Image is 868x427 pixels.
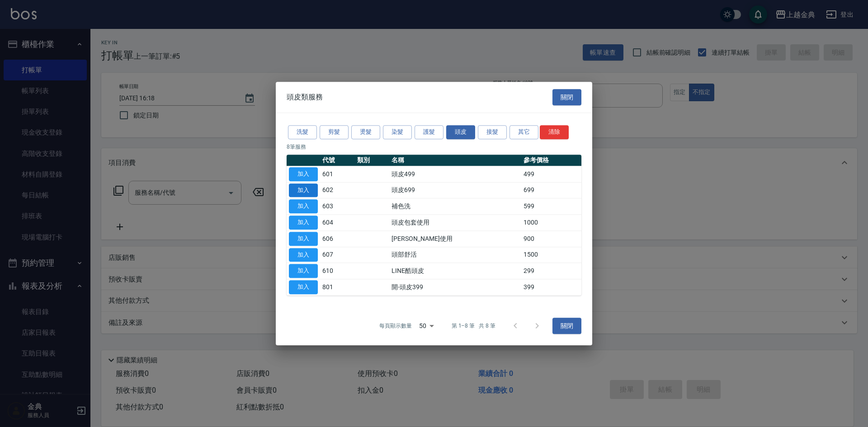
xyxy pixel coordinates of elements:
button: 洗髮 [288,125,317,139]
button: 關閉 [552,318,581,334]
button: 關閉 [552,89,581,106]
td: 299 [521,263,581,279]
td: 606 [320,231,355,247]
td: 801 [320,279,355,296]
th: 參考價格 [521,155,581,166]
td: 601 [320,166,355,183]
td: 開-頭皮399 [389,279,521,296]
button: 加入 [289,280,318,294]
button: 剪髮 [320,125,349,139]
button: 燙髮 [351,125,380,139]
button: 清除 [540,125,569,139]
button: 加入 [289,248,318,262]
button: 接髮 [478,125,507,139]
td: 頭皮499 [389,166,521,183]
td: 607 [320,247,355,263]
td: 頭皮包套使用 [389,215,521,231]
button: 護髮 [415,125,443,139]
button: 加入 [289,232,318,246]
div: 50 [415,314,437,338]
td: 頭皮699 [389,182,521,198]
th: 類別 [355,155,390,166]
td: 補色洗 [389,198,521,215]
button: 其它 [509,125,538,139]
td: 頭部舒活 [389,247,521,263]
td: 599 [521,198,581,215]
p: 每頁顯示數量 [379,322,412,330]
td: 399 [521,279,581,296]
td: 610 [320,263,355,279]
button: 加入 [289,264,318,278]
button: 加入 [289,167,318,181]
p: 8 筆服務 [287,143,581,151]
td: 603 [320,198,355,215]
button: 加入 [289,200,318,214]
button: 加入 [289,216,318,230]
th: 名稱 [389,155,521,166]
button: 頭皮 [446,125,475,139]
td: 1000 [521,215,581,231]
td: 604 [320,215,355,231]
td: 499 [521,166,581,183]
td: 900 [521,231,581,247]
th: 代號 [320,155,355,166]
td: 699 [521,182,581,198]
p: 第 1–8 筆 共 8 筆 [452,322,495,330]
td: LINE酷頭皮 [389,263,521,279]
button: 加入 [289,183,318,197]
td: [PERSON_NAME]使用 [389,231,521,247]
span: 頭皮類服務 [287,93,323,102]
td: 602 [320,182,355,198]
button: 染髮 [383,125,412,139]
td: 1500 [521,247,581,263]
